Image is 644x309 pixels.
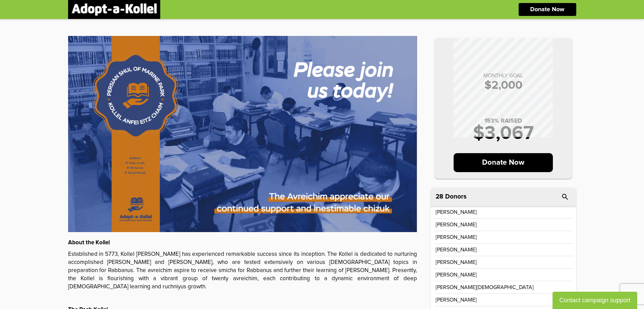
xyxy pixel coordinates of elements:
[436,234,477,240] p: [PERSON_NAME]
[436,285,534,290] p: [PERSON_NAME][DEMOGRAPHIC_DATA]
[68,240,110,246] strong: About the Kollel
[68,36,417,232] img: lxqVbX3kK8.ip3fR5EUFB.jpg
[71,3,157,16] img: logonobg.png
[436,209,477,215] p: [PERSON_NAME]
[436,272,477,277] p: [PERSON_NAME]
[441,73,565,78] p: MONTHLY GOAL
[436,222,477,227] p: [PERSON_NAME]
[530,6,564,13] p: Donate Now
[436,193,443,200] span: 28
[441,80,565,91] p: $
[553,292,637,309] button: Contact campaign support
[454,153,553,172] p: Donate Now
[445,193,466,200] p: Donors
[68,250,417,291] p: Established in 5773, Kollel [PERSON_NAME] has experienced remarkable success since its inception....
[436,247,477,252] p: [PERSON_NAME]
[436,297,477,303] p: [PERSON_NAME]
[436,260,477,265] p: [PERSON_NAME]
[561,193,569,201] i: search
